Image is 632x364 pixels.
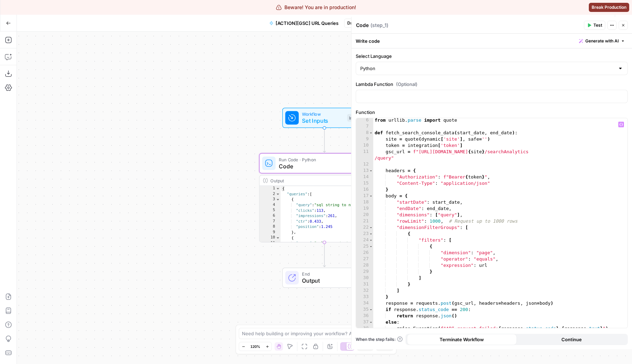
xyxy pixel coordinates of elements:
span: Toggle code folding, rows 13 through 16 [369,168,373,174]
button: [ACTION][GSC] URL Queries [265,18,343,29]
span: ( step_1 ) [370,22,388,29]
div: 6 [356,117,373,123]
div: 7 [259,219,281,224]
div: 35 [356,306,373,313]
div: 18 [356,199,373,205]
span: Terminate Workflow [440,336,484,343]
div: 7 [356,123,373,130]
div: 26 [356,250,373,256]
span: Draft [347,20,358,26]
button: Draft [344,19,367,28]
div: 8 [356,130,373,136]
div: Output [270,177,376,184]
span: Toggle code folding, rows 22 through 32 [369,224,373,231]
span: End [302,271,359,277]
span: Toggle code folding, rows 2 through 703 [276,191,280,197]
span: Break Production [592,4,626,11]
div: 16 [356,187,373,193]
div: 5 [259,208,281,214]
label: Select Language [356,53,628,60]
span: Continue [561,336,582,343]
span: Toggle code folding, rows 23 through 31 [369,231,373,237]
div: 31 [356,281,373,288]
div: 19 [356,205,373,212]
button: Continue [517,334,627,345]
div: 20 [356,212,373,218]
div: 11 [259,241,281,246]
span: Output [302,276,359,285]
span: Test [593,22,602,28]
span: Set Inputs [302,116,344,125]
div: 9 [356,136,373,142]
div: 13 [356,168,373,174]
span: Toggle code folding, rows 8 through 38 [369,130,373,136]
button: Test [584,21,605,30]
div: 38 [356,325,373,332]
span: Toggle code folding, rows 37 through 38 [369,319,373,325]
div: 24 [356,237,373,243]
div: Write code [351,34,632,48]
div: 36 [356,313,373,319]
div: 30 [356,275,373,281]
div: 1 [259,186,281,191]
span: Generate with AI [585,38,619,44]
label: Lambda Function [356,81,628,88]
div: 8 [259,224,281,230]
div: 37 [356,319,373,325]
span: 120% [250,344,260,349]
input: Python [360,65,615,72]
div: 17 [356,193,373,199]
span: Run Code · Python [279,156,367,163]
div: 12 [356,161,373,168]
div: 14 [356,174,373,180]
div: Inputs [347,114,363,122]
div: 3 [259,197,281,203]
div: 25 [356,243,373,250]
div: 29 [356,269,373,275]
textarea: Code [356,22,369,29]
g: Edge from start to step_1 [323,128,325,153]
div: 34 [356,300,373,306]
span: Code [279,162,367,170]
div: 27 [356,256,373,262]
div: 22 [356,224,373,231]
div: 9 [259,230,281,235]
div: 4 [259,202,281,208]
span: Toggle code folding, rows 17 through 33 [369,193,373,199]
div: 33 [356,294,373,300]
div: 11 [356,149,373,161]
div: 15 [356,180,373,187]
div: 21 [356,218,373,224]
span: Toggle code folding, rows 35 through 36 [369,306,373,313]
span: Toggle code folding, rows 3 through 9 [276,197,280,203]
div: EndOutput [259,268,390,288]
span: Toggle code folding, rows 24 through 30 [369,237,373,243]
span: [ACTION][GSC] URL Queries [276,20,338,27]
div: Beware! You are in production! [276,4,356,11]
div: 23 [356,231,373,237]
button: Break Production [589,3,629,12]
span: Workflow [302,111,344,117]
label: Function [356,109,628,116]
g: Edge from step_1 to end [323,242,325,267]
span: Toggle code folding, rows 1 through 704 [276,186,280,191]
div: 2 [259,191,281,197]
button: Generate with AI [576,36,628,46]
span: (Optional) [396,81,417,88]
span: Toggle code folding, rows 25 through 29 [369,243,373,250]
div: 10 [356,142,373,149]
div: 10 [259,235,281,241]
a: When the step fails: [356,336,403,343]
div: 28 [356,262,373,269]
div: 6 [259,213,281,219]
div: Run Code · PythonCodeStep 1Output{ "queries":[ { "query":"sql string to number", "clicks":113, "i... [259,153,390,242]
span: Toggle code folding, rows 10 through 16 [276,235,280,241]
div: WorkflowSet InputsInputs [259,108,390,128]
div: 32 [356,288,373,294]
